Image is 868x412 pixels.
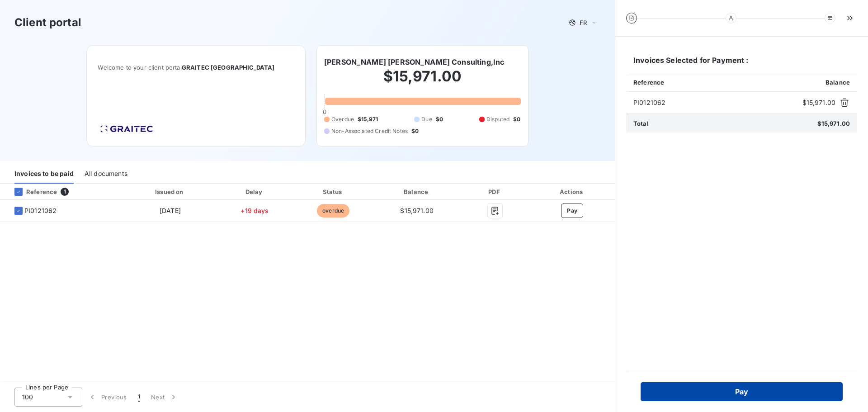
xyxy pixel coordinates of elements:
span: Balance [826,79,850,86]
div: All documents [85,165,127,184]
div: PDF [462,187,528,196]
button: Pay [561,204,583,218]
span: $0 [411,127,419,135]
div: Actions [531,187,613,196]
span: overdue [317,204,349,218]
span: Welcome to your client portal [98,64,294,71]
span: Disputed [486,115,509,123]
span: $0 [513,115,520,123]
div: Status [295,187,372,196]
button: Next [146,388,184,407]
span: GRAITEC [GEOGRAPHIC_DATA] [182,64,275,71]
button: 1 [132,388,146,407]
div: Reference [7,188,57,196]
span: PI0121062 [633,98,799,107]
h6: [PERSON_NAME] [PERSON_NAME] Consulting,Inc [324,57,504,67]
span: [DATE] [160,207,181,214]
button: Previous [82,388,132,407]
span: FR [580,19,587,26]
span: $15,971.00 [400,207,434,214]
span: $0 [436,115,443,123]
h3: Client portal [14,14,81,31]
button: Pay [641,382,843,401]
div: Delay [218,187,292,196]
span: PI0121062 [24,206,57,215]
span: +19 days [241,207,269,214]
span: 100 [22,393,33,402]
span: $15,971.00 [802,98,836,107]
span: $15,971 [358,115,378,123]
img: Company logo [98,123,156,135]
span: Non-Associated Credit Notes [331,127,408,135]
span: 1 [61,188,69,196]
div: Balance [375,187,459,196]
span: 0 [323,108,326,115]
div: Issued on [126,187,214,196]
span: Reference [633,79,664,86]
h2: $15,971.00 [324,67,521,95]
h6: Invoices Selected for Payment : [626,55,857,73]
div: Invoices to be paid [14,165,74,184]
span: Due [421,115,432,123]
span: Total [633,120,649,127]
span: $15,971.00 [817,120,850,127]
span: 1 [138,393,140,402]
span: Overdue [331,115,354,123]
